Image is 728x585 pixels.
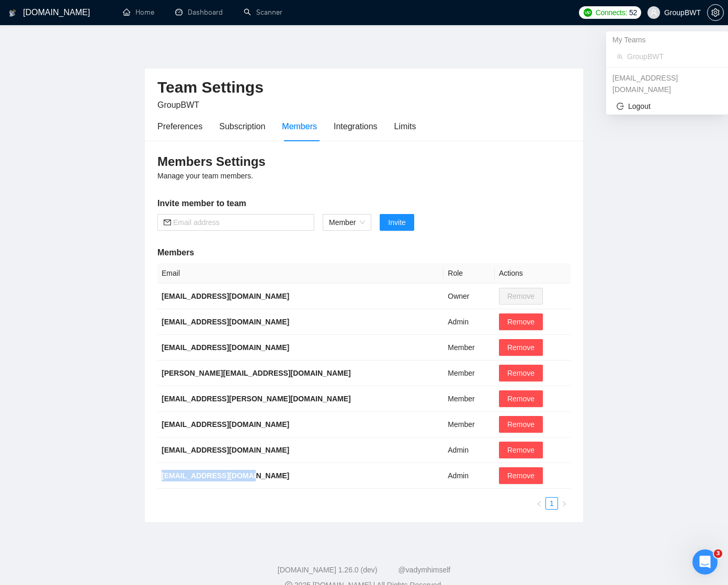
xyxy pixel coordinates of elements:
span: right [561,501,567,507]
div: Limits [394,120,416,133]
span: Logout [617,100,718,112]
a: @vadymhimself [398,566,450,574]
td: Admin [443,437,495,463]
button: left [533,497,545,510]
div: Integrations [334,120,378,133]
span: Remove [507,342,534,353]
input: Email address [173,217,308,228]
span: Remove [507,316,534,328]
td: Owner [443,284,495,309]
span: Remove [507,367,534,379]
td: Admin [443,463,495,489]
span: team [617,53,623,60]
b: [EMAIL_ADDRESS][DOMAIN_NAME] [162,446,289,454]
b: [EMAIL_ADDRESS][DOMAIN_NAME] [162,292,289,300]
span: Member [329,215,365,230]
h2: Team Settings [157,77,571,98]
a: [DOMAIN_NAME] 1.26.0 (dev) [278,566,378,574]
div: Preferences [157,120,202,133]
button: Remove [499,339,543,356]
span: 52 [629,7,637,18]
span: setting [708,8,723,17]
button: Remove [499,467,543,484]
button: Remove [499,442,543,458]
button: Remove [499,313,543,330]
span: Invite [388,217,405,228]
span: Manage your team members. [157,172,253,180]
a: setting [707,8,724,17]
td: Member [443,361,495,386]
li: Previous Page [533,497,545,510]
td: Member [443,412,495,437]
b: [EMAIL_ADDRESS][DOMAIN_NAME] [162,420,289,429]
a: dashboardDashboard [175,8,223,17]
span: GroupBWT [157,100,199,109]
b: [PERSON_NAME][EMAIL_ADDRESS][DOMAIN_NAME] [162,369,351,377]
span: Remove [507,393,534,404]
button: setting [707,4,724,21]
span: left [536,501,542,507]
b: [EMAIL_ADDRESS][DOMAIN_NAME] [162,318,289,326]
span: 3 [714,549,722,558]
li: Next Page [558,497,571,510]
button: right [558,497,571,510]
span: Remove [507,444,534,456]
div: Subscription [219,120,265,133]
button: Invite [380,214,414,231]
a: homeHome [123,8,154,17]
h3: Members Settings [157,153,571,170]
a: 1 [546,498,558,509]
td: Admin [443,309,495,335]
button: Remove [499,365,543,381]
span: Remove [507,470,534,481]
button: Remove [499,416,543,433]
a: searchScanner [244,8,282,17]
span: logout [617,103,624,110]
span: mail [164,219,171,226]
img: logo [9,5,16,21]
h5: Invite member to team [157,197,571,210]
span: Connects: [596,7,627,18]
span: GroupBWT [627,51,718,62]
td: Member [443,386,495,412]
iframe: Intercom live chat [692,549,718,575]
th: Actions [495,263,571,284]
div: My Teams [606,31,728,48]
b: [EMAIL_ADDRESS][DOMAIN_NAME] [162,343,289,352]
b: [EMAIL_ADDRESS][PERSON_NAME][DOMAIN_NAME] [162,395,351,403]
button: Remove [499,390,543,407]
li: 1 [545,497,558,510]
h5: Members [157,246,571,259]
th: Email [157,263,443,284]
th: Role [443,263,495,284]
span: user [650,9,657,16]
td: Member [443,335,495,361]
span: Remove [507,419,534,430]
div: Members [282,120,317,133]
img: upwork-logo.png [584,8,592,17]
div: megamanmail@gmail.com [606,70,728,98]
b: [EMAIL_ADDRESS][DOMAIN_NAME] [162,471,289,480]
